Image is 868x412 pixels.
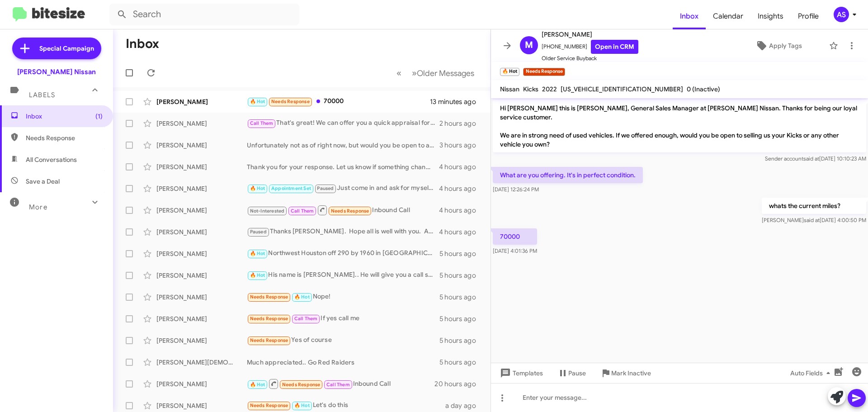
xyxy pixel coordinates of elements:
span: 🔥 Hot [250,251,265,256]
div: [PERSON_NAME] [156,379,247,388]
span: Calendar [706,3,750,29]
span: [PERSON_NAME] [542,29,638,40]
div: 5 hours ago [439,249,483,258]
div: Thank you for your response. Let us know if something changes. [247,162,439,171]
span: Paused [317,185,334,191]
small: Needs Response [523,68,565,76]
div: 5 hours ago [439,358,483,367]
div: a day ago [445,401,483,410]
div: 4 hours ago [439,227,483,237]
span: M [525,38,533,52]
span: 🔥 Hot [250,99,265,104]
div: 5 hours ago [439,293,483,302]
span: All Conversations [26,155,77,164]
div: [PERSON_NAME] [156,119,247,128]
span: Needs Response [250,337,288,343]
span: Call Them [294,316,318,322]
a: Inbox [673,3,706,29]
div: [PERSON_NAME] [156,314,247,323]
div: [PERSON_NAME] [156,271,247,280]
button: Auto Fields [783,365,841,381]
div: [PERSON_NAME] [156,293,247,302]
span: Not-Interested [250,208,285,214]
div: [PERSON_NAME] [156,249,247,258]
div: 2 hours ago [439,119,483,128]
div: [PERSON_NAME] [156,97,247,106]
button: AS [826,7,858,22]
span: Templates [498,365,543,381]
div: [PERSON_NAME] [156,401,247,410]
span: Profile [791,3,826,29]
span: said at [804,217,820,223]
span: 🔥 Hot [250,272,265,278]
div: Let's do this [247,400,445,411]
span: 🔥 Hot [250,382,265,388]
span: Special Campaign [39,44,94,53]
span: « [396,67,401,79]
div: 4 hours ago [439,206,483,215]
p: whats the current miles? [762,198,866,214]
a: Insights [750,3,791,29]
span: Nissan [500,85,519,93]
span: Needs Response [271,99,310,104]
div: AS [834,7,849,22]
div: That's great! We can offer you a quick appraisal for your 2023 Frontier SV. When would you like t... [247,118,439,128]
span: Needs Response [26,133,103,142]
span: Save a Deal [26,177,60,186]
span: 🔥 Hot [250,185,265,191]
div: 5 hours ago [439,314,483,323]
button: Templates [491,365,550,381]
div: 20 hours ago [434,379,483,388]
span: [DATE] 4:01:36 PM [493,247,537,254]
div: Much appreciated.. Go Red Raiders [247,358,439,367]
span: Mark Inactive [611,365,651,381]
span: Labels [29,91,55,99]
div: [PERSON_NAME][DEMOGRAPHIC_DATA] [156,358,247,367]
span: Paused [250,229,267,235]
div: Nope! [247,292,439,302]
input: Search [109,4,299,25]
span: Kicks [523,85,538,93]
span: 🔥 Hot [294,294,310,300]
span: [DATE] 12:26:24 PM [493,186,539,193]
span: [PERSON_NAME] [DATE] 4:00:50 PM [762,217,866,223]
button: Apply Tags [732,38,825,54]
p: Hi [PERSON_NAME] this is [PERSON_NAME], General Sales Manager at [PERSON_NAME] Nissan. Thanks for... [493,100,866,152]
span: More [29,203,47,211]
div: Just come in and ask for myself or one of the managers on the management team. [247,183,439,194]
nav: Page navigation example [392,64,480,82]
span: Inbox [26,112,103,121]
span: Needs Response [250,316,288,322]
div: 70000 [247,96,430,107]
div: Thanks [PERSON_NAME]. Hope all is well with you. Anything you need were always here to help. [247,227,439,237]
small: 🔥 Hot [500,68,519,76]
div: His name is [PERSON_NAME].. He will give you a call shortly [247,270,439,280]
span: said at [803,155,819,162]
div: If yes call me [247,313,439,324]
span: Needs Response [250,294,288,300]
div: 4 hours ago [439,162,483,171]
span: Call Them [250,120,274,126]
span: [PHONE_NUMBER] [542,40,638,54]
div: [PERSON_NAME] [156,206,247,215]
div: Inbound Call [247,378,434,389]
span: Needs Response [282,382,321,388]
span: Needs Response [331,208,369,214]
span: Call Them [291,208,314,214]
div: [PERSON_NAME] [156,141,247,150]
span: Pause [568,365,586,381]
span: 🔥 Hot [294,403,310,408]
div: Northwest Houston off 290 by 1960 in [GEOGRAPHIC_DATA] [247,248,439,259]
div: [PERSON_NAME] [156,227,247,237]
button: Next [406,64,480,82]
span: [US_VEHICLE_IDENTIFICATION_NUMBER] [561,85,683,93]
span: (1) [95,112,103,121]
span: » [412,67,417,79]
div: 3 hours ago [439,141,483,150]
span: Auto Fields [790,365,834,381]
a: Special Campaign [12,38,101,59]
div: [PERSON_NAME] [156,336,247,345]
span: 2022 [542,85,557,93]
span: 0 (Inactive) [687,85,720,93]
